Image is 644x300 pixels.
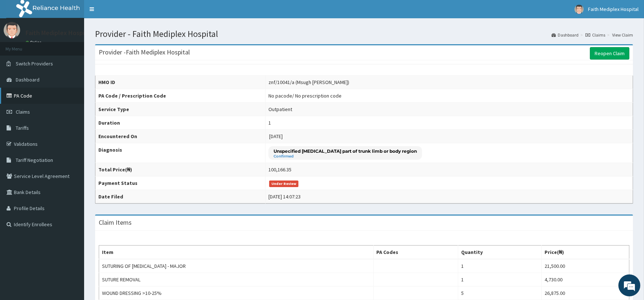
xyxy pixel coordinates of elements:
[99,246,374,259] th: Item
[95,190,265,204] th: Date Filed
[373,246,458,259] th: PA Codes
[458,286,541,300] td: 5
[541,259,629,273] td: 21,500.00
[95,176,265,190] th: Payment Status
[268,119,271,126] div: 1
[575,5,584,14] img: User Image
[588,6,639,12] span: Faith Mediplex Hospital
[99,259,374,273] td: SUTURING OF [MEDICAL_DATA] - MAJOR
[268,193,301,200] div: [DATE] 14:07:23
[274,148,417,154] p: Unspecified [MEDICAL_DATA] part of trunk limb or body region
[95,130,265,143] th: Encountered On
[269,181,299,187] span: Under Review
[26,30,93,36] p: Faith Mediplex Hospital
[551,32,579,38] a: Dashboard
[16,125,29,131] span: Tariffs
[268,79,349,86] div: znf/10041/a (Msugh [PERSON_NAME])
[16,76,39,83] span: Dashboard
[585,32,605,38] a: Claims
[120,4,138,21] div: Minimize live chat window
[4,22,20,38] img: User Image
[95,116,265,130] th: Duration
[95,29,633,39] h1: Provider - Faith Mediplex Hospital
[269,133,283,140] span: [DATE]
[590,47,629,60] a: Reopen Claim
[95,143,265,163] th: Diagnosis
[541,246,629,259] th: Price(₦)
[14,37,30,55] img: d_794563401_company_1708531726252_794563401
[268,166,291,173] div: 100,166.35
[541,273,629,286] td: 4,730.00
[16,157,53,163] span: Tariff Negotiation
[16,60,53,67] span: Switch Providers
[16,109,30,115] span: Claims
[458,273,541,286] td: 1
[42,92,101,166] span: We're online!
[458,246,541,259] th: Quantity
[268,92,342,99] div: No pacode / No prescription code
[95,76,265,89] th: HMO ID
[26,40,43,45] a: Online
[99,219,132,226] h3: Claim Items
[4,200,139,225] textarea: Type your message and hit 'Enter'
[268,106,292,113] div: Outpatient
[95,89,265,103] th: PA Code / Prescription Code
[541,286,629,300] td: 26,875.00
[38,41,123,50] div: Chat with us now
[95,163,265,176] th: Total Price(₦)
[99,49,190,56] h3: Provider - Faith Mediplex Hospital
[274,155,417,158] small: Confirmed
[95,103,265,116] th: Service Type
[99,286,374,300] td: WOUND DRESSING >10-25%
[458,259,541,273] td: 1
[612,32,633,38] a: View Claim
[99,273,374,286] td: SUTURE REMOVAL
